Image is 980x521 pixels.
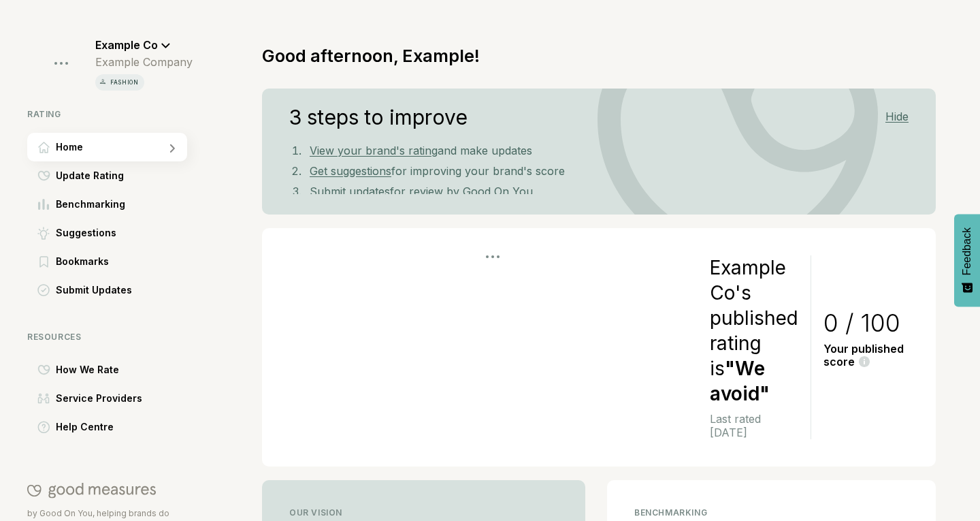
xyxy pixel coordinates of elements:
[823,315,909,331] div: 0 / 100
[289,109,468,125] h4: 3 steps to improve
[27,133,193,161] a: HomeHome
[27,219,193,247] a: SuggestionsSuggestions
[95,38,158,52] span: Example Co
[38,199,49,210] img: Benchmarking
[56,419,114,435] span: Help Centre
[56,168,124,184] span: Update Rating
[37,170,50,181] img: Update Rating
[27,482,156,499] img: Good On You
[27,109,193,119] div: Rating
[56,225,116,241] span: Suggestions
[39,256,48,268] img: Bookmarks
[56,362,119,378] span: How We Rate
[56,196,125,212] span: Benchmarking
[38,142,50,153] img: Home
[37,393,50,404] img: Service Providers
[710,255,798,407] h2: Example Co's published rating is
[27,276,193,304] a: Submit UpdatesSubmit Updates
[954,214,980,306] button: Feedback - Show survey
[37,227,50,240] img: Suggestions
[56,253,109,270] span: Bookmarks
[289,507,558,518] div: Our Vision
[56,139,83,155] span: Home
[27,332,193,342] div: Resources
[710,412,798,439] p: Last rated [DATE]
[27,247,193,276] a: BookmarksBookmarks
[56,282,132,298] span: Submit Updates
[37,284,50,296] img: Submit Updates
[823,343,909,368] div: Your published score
[98,77,108,87] img: vertical icon
[27,161,193,190] a: Update RatingUpdate Rating
[95,55,193,69] div: Example Company
[710,357,770,405] strong: " We avoid "
[634,507,909,518] div: benchmarking
[27,356,193,384] a: How We RateHow We Rate
[598,37,879,262] img: Good Measures watermark
[262,46,480,66] h1: Good afternoon, Example!
[27,190,193,219] a: BenchmarkingBenchmarking
[56,390,142,407] span: Service Providers
[37,421,50,434] img: Help Centre
[961,227,973,275] span: Feedback
[37,364,50,375] img: How We Rate
[27,413,193,441] a: Help CentreHelp Centre
[27,384,193,413] a: Service ProvidersService Providers
[108,77,142,88] p: fashion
